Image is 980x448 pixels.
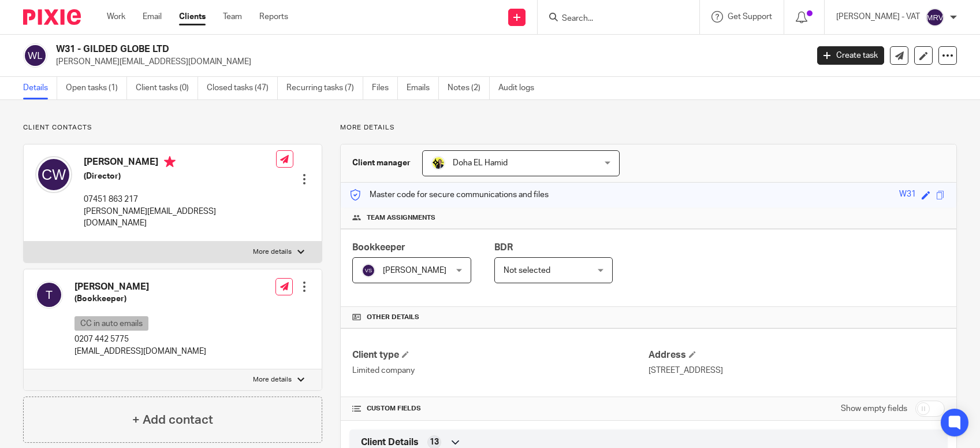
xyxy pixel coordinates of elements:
p: More details [340,123,957,132]
span: 13 [430,436,439,448]
p: Client contacts [23,123,322,132]
h4: [PERSON_NAME] [84,156,276,171]
p: [EMAIL_ADDRESS][DOMAIN_NAME] [74,346,206,357]
h4: [PERSON_NAME] [74,281,206,293]
p: CC in auto emails [74,316,148,331]
p: 0207 442 5775 [74,334,206,345]
input: Search [561,14,665,24]
span: [PERSON_NAME] [383,266,446,275]
a: Closed tasks (47) [207,77,278,99]
a: Open tasks (1) [66,77,127,99]
img: svg%3E [362,264,375,277]
a: Reports [259,11,288,23]
a: Client tasks (0) [136,77,198,99]
p: [STREET_ADDRESS] [649,365,945,376]
a: Work [107,11,125,23]
p: Master code for secure communications and files [349,189,549,201]
a: Email [143,11,162,23]
img: svg%3E [35,156,72,193]
img: svg%3E [926,8,944,27]
span: Doha EL Hamid [453,159,508,167]
p: [PERSON_NAME][EMAIL_ADDRESS][DOMAIN_NAME] [56,56,800,68]
span: Bookkeeper [352,243,405,252]
a: Emails [407,77,439,99]
a: Clients [179,11,206,23]
h4: Client type [352,349,649,361]
a: Notes (2) [448,77,490,99]
p: [PERSON_NAME][EMAIL_ADDRESS][DOMAIN_NAME] [84,206,276,229]
span: BDR [494,243,513,252]
h4: CUSTOM FIELDS [352,404,649,413]
h4: Address [649,349,945,361]
p: More details [253,247,292,257]
h4: + Add contact [132,411,213,429]
p: 07451 863 217 [84,194,276,205]
h3: Client manager [352,157,411,169]
h2: W31 - GILDED GLOBE LTD [56,43,651,55]
h5: (Bookkeeper) [74,293,206,305]
p: [PERSON_NAME] - VAT [836,11,920,23]
img: Pixie [23,9,81,25]
span: Get Support [728,13,772,21]
a: Audit logs [498,77,543,99]
img: Doha-Starbridge.jpg [431,156,445,170]
span: Other details [367,313,419,322]
a: Create task [817,46,884,65]
h5: (Director) [84,171,276,182]
a: Recurring tasks (7) [286,77,363,99]
span: Team assignments [367,213,435,223]
img: svg%3E [23,43,47,68]
div: W31 [899,188,916,202]
a: Team [223,11,242,23]
a: Details [23,77,57,99]
label: Show empty fields [841,403,907,414]
img: svg%3E [35,281,63,309]
a: Files [372,77,398,99]
i: Primary [164,156,176,168]
p: More details [253,375,292,384]
p: Limited company [352,365,649,376]
span: Not selected [504,266,550,275]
